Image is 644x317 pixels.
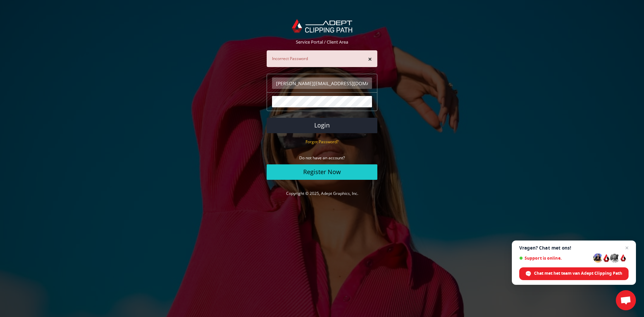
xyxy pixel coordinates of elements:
[292,19,352,33] img: Adept Graphics
[299,155,345,161] small: Do not have an account?
[286,191,358,196] a: Copyright © 2025, Adept Graphics, Inc.
[306,139,338,145] a: Forgot Password?
[519,267,629,280] span: Chat met het team van Adept Clipping Path
[272,77,372,89] input: Email Address
[519,245,629,251] span: Vragen? Chat met ons!
[296,39,348,45] span: Service Portal / Client Area
[267,118,377,133] button: Login
[616,290,636,310] a: Open de chat
[534,270,622,276] span: Chat met het team van Adept Clipping Path
[267,164,377,180] a: Register Now
[368,56,372,63] button: ×
[267,50,377,67] div: Incorrect Password
[519,256,591,261] span: Support is online.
